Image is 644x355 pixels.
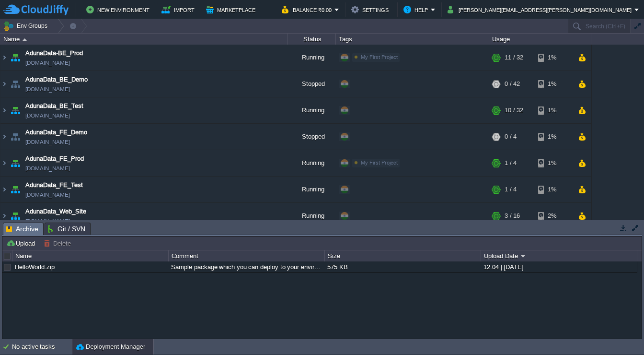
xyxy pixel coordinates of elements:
img: AMDAwAAAACH5BAEAAAAALAAAAAABAAEAAAICRAEAOw== [0,150,8,176]
img: AMDAwAAAACH5BAEAAAAALAAAAAABAAEAAAICRAEAOw== [9,124,22,150]
div: Sample package which you can deploy to your environment. Feel free to delete and upload a package... [169,261,324,272]
button: Delete [44,239,74,248]
img: AMDAwAAAACH5BAEAAAAALAAAAAABAAEAAAICRAEAOw== [0,45,8,71]
button: Upload [6,239,38,248]
button: Marketplace [206,4,258,15]
iframe: chat widget [604,317,634,345]
div: Tags [336,34,489,45]
div: 1% [538,97,569,123]
span: Git / SVN [48,223,85,235]
div: 1% [538,45,569,71]
div: 12:04 | [DATE] [481,261,636,272]
img: AMDAwAAAACH5BAEAAAAALAAAAAABAAEAAAICRAEAOw== [0,203,8,229]
button: Help [403,4,431,15]
span: Archive [6,223,38,235]
div: Usage [490,34,591,45]
a: AdunaData_FE_Test [25,180,83,190]
div: No active tasks [12,339,72,355]
button: Import [161,4,197,15]
div: 0 / 4 [505,124,517,150]
div: 1% [538,124,569,150]
div: 1 / 4 [505,150,517,176]
div: Stopped [288,124,336,150]
a: [DOMAIN_NAME] [25,190,70,200]
div: 3 / 16 [505,203,520,229]
button: Settings [351,4,391,15]
a: [DOMAIN_NAME] [25,164,70,173]
a: AdunaData-BE_Prod [25,48,83,58]
img: AMDAwAAAACH5BAEAAAAALAAAAAABAAEAAAICRAEAOw== [0,71,8,97]
div: Running [288,177,336,202]
div: Running [288,45,336,71]
div: Name [13,250,168,261]
img: AMDAwAAAACH5BAEAAAAALAAAAAABAAEAAAICRAEAOw== [9,150,22,176]
div: 1 / 4 [505,177,517,202]
a: AdunaData_Web_Site [25,207,86,216]
img: CloudJiffy [3,4,69,16]
div: Running [288,203,336,229]
div: 11 / 32 [505,45,523,71]
img: AMDAwAAAACH5BAEAAAAALAAAAAABAAEAAAICRAEAOw== [9,71,22,97]
a: AdunaData_BE_Test [25,101,83,111]
div: Stopped [288,71,336,97]
button: Balance ₹0.00 [282,4,334,15]
button: [PERSON_NAME][EMAIL_ADDRESS][PERSON_NAME][DOMAIN_NAME] [448,4,634,15]
span: My First Project [361,54,398,60]
img: AMDAwAAAACH5BAEAAAAALAAAAAABAAEAAAICRAEAOw== [9,45,22,71]
a: AdunaData_FE_Prod [25,154,84,164]
div: 2% [538,203,569,229]
div: Name [1,34,287,45]
a: AdunaData_FE_Demo [25,128,87,137]
img: AMDAwAAAACH5BAEAAAAALAAAAAABAAEAAAICRAEAOw== [0,124,8,150]
img: AMDAwAAAACH5BAEAAAAALAAAAAABAAEAAAICRAEAOw== [9,177,22,202]
button: Deployment Manager [76,342,145,352]
div: 0 / 42 [505,71,520,97]
div: Comment [169,250,324,261]
a: [DOMAIN_NAME] [25,84,70,94]
div: 1% [538,150,569,176]
div: 575 KB [325,261,480,272]
div: 1% [538,177,569,202]
button: Env Groups [3,19,51,33]
a: [DOMAIN_NAME] [25,216,70,226]
div: 1% [538,71,569,97]
div: Size [325,250,481,261]
a: [DOMAIN_NAME] [25,58,70,68]
div: Running [288,97,336,123]
a: AdunaData_BE_Demo [25,75,88,84]
img: AMDAwAAAACH5BAEAAAAALAAAAAABAAEAAAICRAEAOw== [0,97,8,123]
a: [DOMAIN_NAME] [25,111,70,120]
img: AMDAwAAAACH5BAEAAAAALAAAAAABAAEAAAICRAEAOw== [23,38,27,41]
img: AMDAwAAAACH5BAEAAAAALAAAAAABAAEAAAICRAEAOw== [0,177,8,202]
div: Status [288,34,335,45]
img: AMDAwAAAACH5BAEAAAAALAAAAAABAAEAAAICRAEAOw== [9,203,22,229]
div: Running [288,150,336,176]
span: My First Project [361,160,398,166]
div: Upload Date [482,250,637,261]
a: HelloWorld.zip [15,263,55,271]
a: [DOMAIN_NAME] [25,137,70,147]
img: AMDAwAAAACH5BAEAAAAALAAAAAABAAEAAAICRAEAOw== [9,97,22,123]
button: New Environment [86,4,152,15]
div: 10 / 32 [505,97,523,123]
